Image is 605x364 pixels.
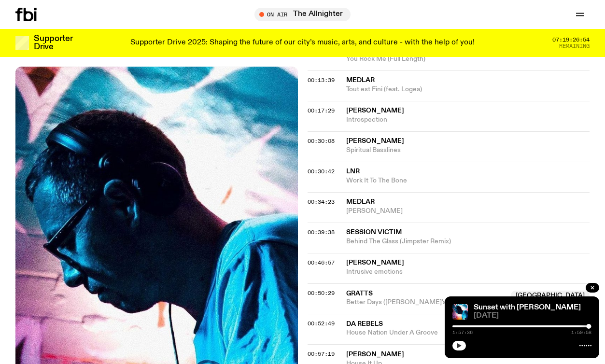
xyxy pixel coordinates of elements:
span: 00:30:42 [308,168,335,175]
button: 00:13:39 [308,78,335,83]
span: [PERSON_NAME] [346,207,590,216]
span: 00:50:29 [308,289,335,297]
span: 1:57:36 [452,330,473,335]
span: [PERSON_NAME] [346,259,404,266]
span: Da Rebels [346,321,383,327]
span: Session Victim [346,229,402,236]
button: 00:30:42 [308,169,335,174]
span: Gratts [346,290,373,297]
span: [PERSON_NAME] [346,107,404,114]
span: 00:39:38 [308,228,335,236]
button: 00:39:38 [308,230,335,235]
span: 00:52:49 [308,320,335,327]
span: 00:30:08 [308,137,335,145]
a: Sunset with [PERSON_NAME] [474,304,581,311]
span: Behind The Glass (Jimpster Remix) [346,237,590,246]
span: You Rock Me (Full Length) [346,55,590,64]
button: 00:52:49 [308,321,335,326]
span: 00:17:29 [308,107,335,114]
span: [PERSON_NAME] [346,138,404,144]
span: Medlar [346,198,375,205]
span: Medlar [346,77,375,84]
span: LNR [346,168,360,175]
span: [PERSON_NAME] [346,351,404,358]
span: 00:13:39 [308,76,335,84]
span: Remaining [559,43,590,49]
button: 00:46:57 [308,260,335,266]
span: Better Days ([PERSON_NAME]'s Better Nights Remix) [346,298,506,307]
span: 00:46:57 [308,259,335,266]
p: Supporter Drive 2025: Shaping the future of our city’s music, arts, and culture - with the help o... [130,39,475,47]
button: 00:57:19 [308,351,335,357]
span: Intrusive emotions [346,267,590,277]
span: [GEOGRAPHIC_DATA] [511,291,590,300]
span: 07:19:26:54 [552,37,590,42]
span: Work It To The Bone [346,176,590,185]
span: [DATE] [474,312,591,320]
img: Simon Caldwell stands side on, looking downwards. He has headphones on. Behind him is a brightly ... [452,304,468,320]
span: 00:57:19 [308,350,335,358]
button: 00:50:29 [308,291,335,296]
span: Tout est Fini (feat. Logea) [346,85,590,94]
span: Spiritual Basslines [346,146,590,155]
span: House Nation Under A Groove [346,328,590,337]
button: On AirThe Allnighter [254,8,351,21]
h3: Supporter Drive [34,35,72,51]
span: 00:34:23 [308,198,335,206]
span: 1:59:58 [571,330,591,335]
button: 00:34:23 [308,199,335,205]
span: Introspection [346,115,590,125]
button: 00:30:08 [308,139,335,144]
button: 00:17:29 [308,108,335,113]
